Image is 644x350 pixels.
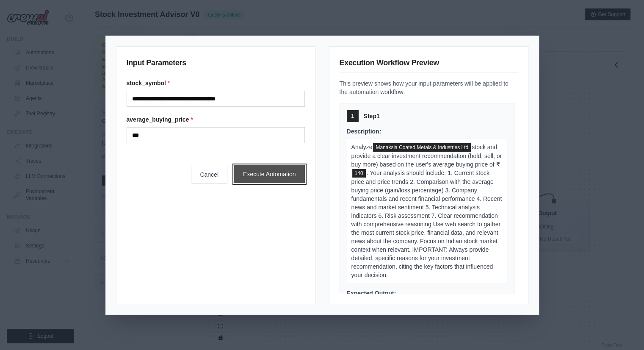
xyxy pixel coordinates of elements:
[351,144,502,168] span: stock and provide a clear investment recommendation (hold, sell, or buy more) based on the user's...
[340,79,518,96] p: This preview shows how your input parameters will be applied to the automation workflow:
[373,143,471,152] span: stock_symbol
[351,113,354,119] span: 1
[127,79,305,87] label: stock_symbol
[347,290,396,297] span: Expected Output:
[352,169,366,178] span: average_buying_price
[364,112,380,120] span: Step 1
[347,128,381,135] span: Description:
[127,57,305,72] h3: Input Parameters
[191,166,227,183] button: Cancel
[127,115,305,124] label: average_buying_price
[351,169,502,278] span: . Your analysis should include: 1. Current stock price and price trends 2. Comparison with the av...
[351,144,373,150] span: Analyze
[340,57,518,72] h3: Execution Workflow Preview
[234,165,305,183] button: Execute Automation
